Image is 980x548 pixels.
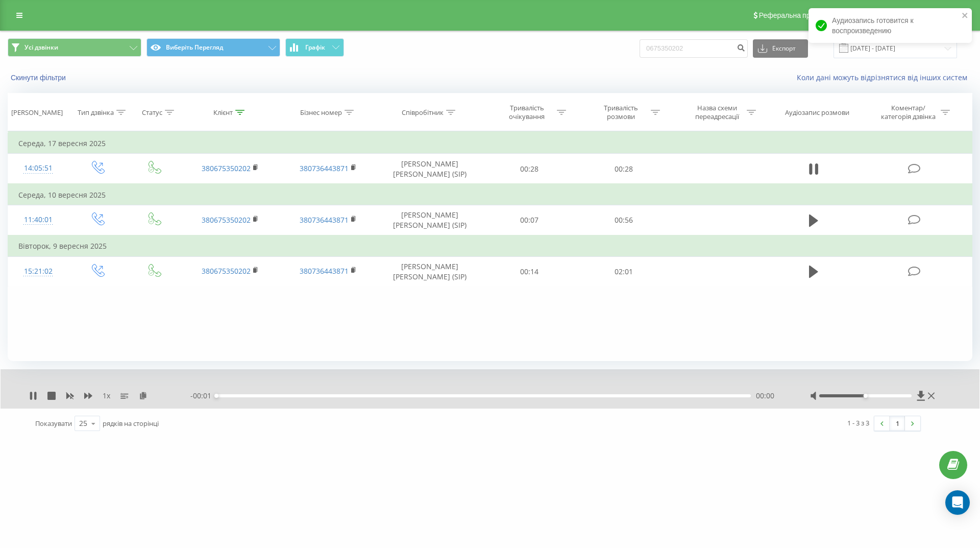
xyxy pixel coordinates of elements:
a: 380675350202 [202,163,251,173]
font: 00:28 [520,164,538,174]
a: 380736443871 [300,163,349,173]
input: Пошук за номером [640,39,748,58]
font: 1 - 3 з 3 [847,418,869,427]
font: 02:01 [615,267,633,276]
font: Усі дзвінки [24,43,58,52]
font: Тип дзвінка [78,108,114,117]
font: Вівторок, 9 вересня 2025 [18,241,107,251]
font: 00:07 [520,216,538,225]
font: Виберіть Перегляд [166,43,223,52]
font: 00:56 [615,216,633,225]
font: Скинути фільтри [11,74,66,82]
font: Назва схеми переадресації [695,103,739,121]
font: Середа, 17 вересня 2025 [18,138,106,148]
a: Коли дані можуть відрізнятися від інших систем [797,73,972,82]
button: Експорт [753,39,808,58]
div: Accessibility label [214,394,218,398]
font: 1 [103,391,107,400]
font: 00:01 [193,391,211,400]
font: Коли дані можуть відрізнятися від інших систем [797,73,967,82]
font: Тривалість очікування [509,103,545,121]
font: [PERSON_NAME] [PERSON_NAME] (SIP) [393,210,467,230]
font: Аудіозапис розмови [785,108,849,117]
font: рядків на сторінці [103,419,159,428]
font: Реферальна програма [759,11,834,19]
font: 14:05:51 [24,163,53,173]
font: 25 [79,418,87,428]
font: 00:28 [615,164,633,174]
font: Тривалість розмови [604,103,638,121]
font: 1 [896,419,899,428]
font: 00:14 [520,267,538,276]
font: 15:21:02 [24,266,53,276]
font: Статус [142,108,162,117]
font: x [107,391,110,400]
font: 00:00 [756,391,774,400]
div: Accessibility label [863,394,867,398]
a: 380736443871 [300,266,349,276]
button: Скинути фільтри [8,73,71,82]
div: Open Intercom Messenger [945,490,970,515]
font: - [190,391,193,400]
div: Аудиозапись готовится к воспроизведению [808,8,972,43]
font: Співробітник [402,108,444,117]
font: Середа, 10 вересня 2025 [18,190,106,200]
font: [PERSON_NAME] [PERSON_NAME] (SIP) [393,261,467,281]
font: Коментар/категорія дзвінка [881,103,936,121]
font: [PERSON_NAME] [PERSON_NAME] (SIP) [393,159,467,179]
font: Показувати [35,419,72,428]
a: 380675350202 [202,266,251,276]
button: Графік [285,38,344,57]
a: 380736443871 [300,215,349,225]
font: Графік [305,43,325,52]
font: 11:40:01 [24,215,53,224]
a: 380675350202 [202,215,251,225]
font: Бізнес номер [300,108,342,117]
font: [PERSON_NAME] [11,108,63,117]
button: Виберіть Перегляд [146,38,280,57]
button: close [962,11,969,21]
button: Усі дзвінки [8,38,141,57]
font: Експорт [772,44,796,53]
font: Клієнт [213,108,233,117]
